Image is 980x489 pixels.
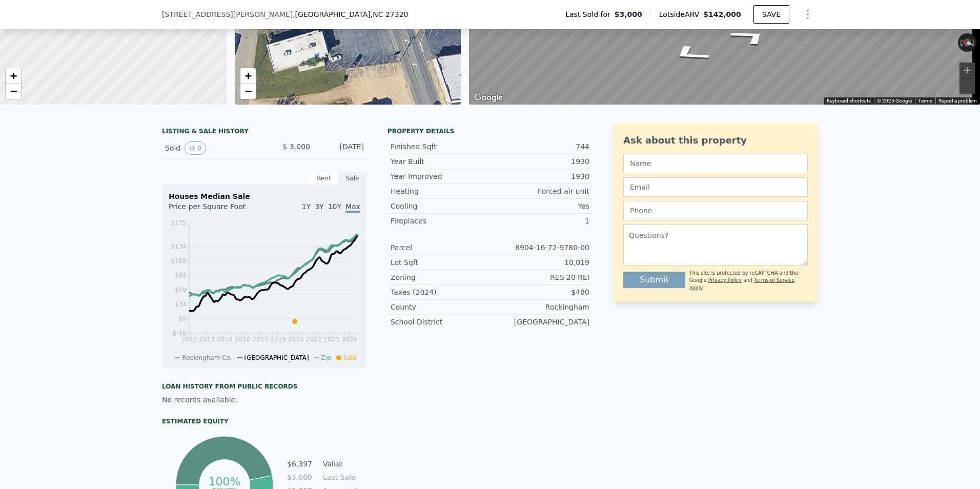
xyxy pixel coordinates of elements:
[6,68,21,84] a: Zoom in
[324,336,340,343] tspan: 2023
[472,91,505,105] img: Google
[199,336,215,343] tspan: 2013
[971,33,977,52] button: Rotate clockwise
[472,91,505,105] a: Open this area in Google Maps (opens a new window)
[179,315,187,322] tspan: $9
[959,78,975,94] button: Zoom out
[341,336,357,343] tspan: 2024
[623,133,808,148] div: Ask about this property
[391,201,490,211] div: Cooling
[490,201,589,211] div: Yes
[391,216,490,226] div: Fireplaces
[181,336,197,343] tspan: 2012
[391,156,490,167] div: Year Built
[391,272,490,282] div: Zoning
[10,69,17,82] span: +
[957,35,977,49] button: Reset the view
[244,69,251,82] span: +
[253,336,269,343] tspan: 2017
[391,257,490,268] div: Lot Sqft
[623,154,808,173] input: Name
[490,216,589,226] div: 1
[490,272,589,282] div: RES 20 REI
[623,201,808,220] input: Phone
[162,382,367,391] div: Loan history from public records
[182,354,232,361] span: Rockingham Co.
[288,336,304,343] tspan: 2020
[169,201,264,218] div: Price per Square Foot
[244,354,309,361] span: [GEOGRAPHIC_DATA]
[391,287,490,297] div: Taxes (2024)
[959,63,975,78] button: Zoom in
[391,317,490,327] div: School District
[6,84,21,99] a: Zoom out
[283,142,310,151] span: $ 3,000
[391,171,490,181] div: Year Improved
[754,277,794,283] a: Terms of Service
[208,475,240,488] tspan: 100%
[615,9,642,19] span: $3,000
[306,336,322,343] tspan: 2022
[490,302,589,312] div: Rockingham
[490,242,589,253] div: 8904-16-72-9780-00
[171,257,187,264] tspan: $109
[217,336,233,343] tspan: 2014
[162,9,293,19] span: [STREET_ADDRESS][PERSON_NAME]
[713,23,788,50] path: Go East, Northup St
[653,40,727,67] path: Go Northwest, Northup St
[565,9,615,19] span: Last Sold for
[162,127,367,137] div: LISTING & SALE HISTORY
[391,186,490,196] div: Heating
[318,141,364,155] div: [DATE]
[391,242,490,253] div: Parcel
[623,272,685,288] button: Submit
[345,202,360,213] span: Max
[338,172,367,185] div: Sale
[175,272,187,279] tspan: $84
[490,171,589,181] div: 1930
[165,141,256,155] div: Sold
[302,202,311,211] span: 1Y
[623,177,808,197] input: Email
[490,156,589,167] div: 1930
[490,257,589,268] div: 10,019
[490,317,589,327] div: [GEOGRAPHIC_DATA]
[343,354,357,361] span: Sale
[371,10,409,18] span: , NC 27320
[689,270,808,292] div: This site is protected by reCAPTCHA and the Google and apply.
[321,458,367,470] td: Value
[958,33,964,52] button: Rotate counterclockwise
[490,287,589,297] div: $480
[162,395,367,405] div: No records available.
[391,141,490,152] div: Finished Sqft
[171,219,187,227] tspan: $175
[391,302,490,312] div: County
[387,127,593,135] div: Property details
[287,472,313,483] td: $3,000
[877,98,912,104] span: © 2025 Google
[708,277,742,283] a: Privacy Policy
[798,4,818,25] button: Show Options
[235,336,251,343] tspan: 2016
[321,354,331,361] span: Zip
[328,202,341,211] span: 10Y
[293,9,408,19] span: , [GEOGRAPHIC_DATA]
[162,417,367,425] div: Estimated Equity
[175,287,187,294] tspan: $59
[490,141,589,152] div: 744
[169,191,360,201] div: Houses Median Sale
[244,85,251,97] span: −
[270,336,286,343] tspan: 2019
[315,202,323,211] span: 3Y
[938,98,977,104] a: Report a problem
[918,98,932,104] a: Terms (opens in new tab)
[240,68,256,84] a: Zoom in
[321,472,367,483] td: Last Sale
[827,97,871,105] button: Keyboard shortcuts
[171,243,187,250] tspan: $134
[240,84,256,99] a: Zoom out
[173,330,187,337] tspan: $-16
[287,458,313,470] td: $6,397
[659,9,703,19] span: Lotside ARV
[185,141,206,155] button: View historical data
